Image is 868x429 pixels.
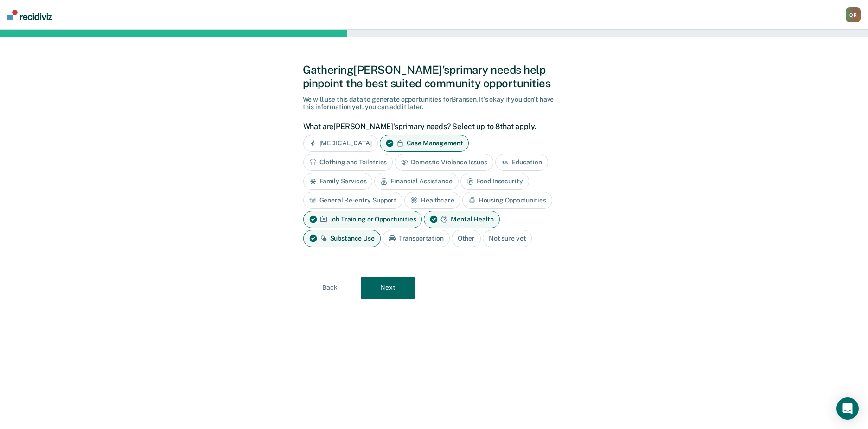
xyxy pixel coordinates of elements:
[452,230,481,247] div: Other
[303,230,381,247] div: Substance Use
[836,397,859,420] div: Open Intercom Messenger
[7,10,52,20] img: Recidiviz
[395,154,493,171] div: Domestic Violence Issues
[383,230,450,247] div: Transportation
[303,96,566,111] div: We will use this data to generate opportunities for Bransen . It's okay if you don't have this in...
[361,277,415,299] button: Next
[374,173,458,190] div: Financial Assistance
[495,154,548,171] div: Education
[303,173,373,190] div: Family Services
[846,7,861,22] div: Q R
[380,135,469,152] div: Case Management
[404,192,460,209] div: Healthcare
[303,135,378,152] div: [MEDICAL_DATA]
[483,230,532,247] div: Not sure yet
[303,192,403,209] div: General Re-entry Support
[303,154,393,171] div: Clothing and Toiletries
[303,63,566,90] div: Gathering [PERSON_NAME]'s primary needs help pinpoint the best suited community opportunities
[424,211,499,228] div: Mental Health
[303,277,357,299] button: Back
[462,192,552,209] div: Housing Opportunities
[846,7,861,22] button: QR
[303,211,422,228] div: Job Training or Opportunities
[460,173,529,190] div: Food Insecurity
[303,122,561,131] label: What are [PERSON_NAME]'s primary needs? Select up to 8 that apply.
